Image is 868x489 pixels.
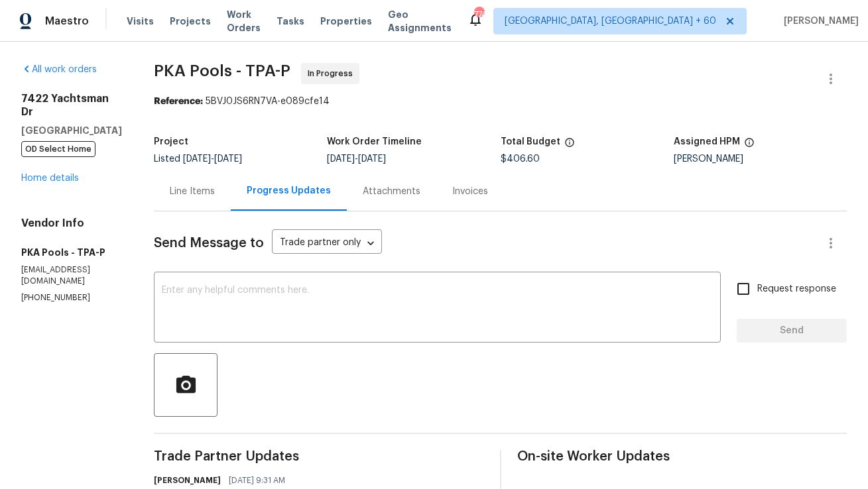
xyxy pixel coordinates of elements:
[757,282,836,296] span: Request response
[674,154,847,164] div: [PERSON_NAME]
[21,217,122,230] h4: Vendor Info
[501,137,560,146] h5: Total Budget
[308,67,358,80] span: In Progress
[744,137,755,154] span: The hpm assigned to this work order.
[505,15,716,28] span: [GEOGRAPHIC_DATA], [GEOGRAPHIC_DATA] + 60
[501,154,540,164] span: $406.60
[21,124,122,137] h5: [GEOGRAPHIC_DATA]
[320,15,372,28] span: Properties
[674,137,740,146] h5: Assigned HPM
[154,450,484,463] span: Trade Partner Updates
[214,154,242,164] span: [DATE]
[227,8,261,34] span: Work Orders
[21,246,122,259] h5: PKA Pools - TPA-P
[277,17,304,26] span: Tasks
[363,185,420,198] div: Attachments
[474,8,483,21] div: 774
[229,474,285,487] span: [DATE] 9:31 AM
[21,264,122,287] p: [EMAIL_ADDRESS][DOMAIN_NAME]
[154,137,188,146] h5: Project
[452,185,488,198] div: Invoices
[170,185,215,198] div: Line Items
[21,292,122,303] p: [PHONE_NUMBER]
[183,154,242,164] span: -
[45,15,89,28] span: Maestro
[272,233,382,254] div: Trade partner only
[327,154,355,164] span: [DATE]
[21,174,79,183] a: Home details
[21,65,97,74] a: All work orders
[358,154,386,164] span: [DATE]
[154,95,847,108] div: 5BVJ0JS6RN7VA-e089cfe14
[327,137,422,146] h5: Work Order Timeline
[154,474,221,487] h6: [PERSON_NAME]
[170,15,211,28] span: Projects
[517,450,847,463] span: On-site Worker Updates
[21,92,122,119] h2: 7422 Yachtsman Dr
[778,15,859,28] span: [PERSON_NAME]
[247,184,331,197] div: Progress Updates
[127,15,154,28] span: Visits
[183,154,211,164] span: [DATE]
[154,97,203,106] b: Reference:
[327,154,386,164] span: -
[21,141,95,157] span: OD Select Home
[154,63,290,79] span: PKA Pools - TPA-P
[564,137,575,154] span: The total cost of line items that have been proposed by Opendoor. This sum includes line items th...
[154,237,264,250] span: Send Message to
[388,8,452,34] span: Geo Assignments
[154,154,242,164] span: Listed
